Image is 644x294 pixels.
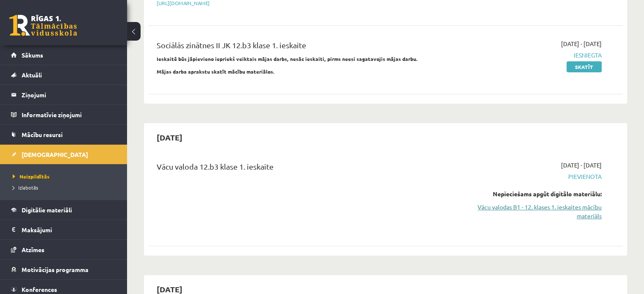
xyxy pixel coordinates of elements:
a: Vācu valodas B1 - 12. klases 1. ieskaites mācību materiāls [462,203,602,220]
span: [DEMOGRAPHIC_DATA] [22,151,88,158]
h2: [DATE] [148,127,191,147]
span: Pievienota [462,172,602,181]
a: Aktuāli [11,65,116,85]
div: Nepieciešams apgūt digitālo materiālu: [462,190,602,198]
span: Mācību resursi [22,131,63,138]
a: Izlabotās [13,184,119,191]
div: Sociālās zinātnes II JK 12.b3 klase 1. ieskaite [157,39,449,55]
a: Skatīt [567,61,602,72]
span: Atzīmes [22,246,44,253]
span: [DATE] - [DATE] [561,39,602,48]
legend: Informatīvie ziņojumi [22,105,116,124]
span: Sākums [22,51,43,59]
a: Neizpildītās [13,173,119,180]
strong: Ieskaitē būs jāpievieno iepriekš veiktais mājas darbs, nesāc ieskaiti, pirms neesi sagatavojis mā... [157,55,418,62]
a: Maksājumi [11,220,116,239]
a: Sākums [11,45,116,65]
span: Motivācijas programma [22,266,88,273]
strong: Mājas darba aprakstu skatīt mācību materiālos. [157,68,275,75]
span: Digitālie materiāli [22,206,72,214]
a: Mācību resursi [11,125,116,144]
a: Ziņojumi [11,85,116,104]
a: [DEMOGRAPHIC_DATA] [11,145,116,164]
span: Iesniegta [462,51,602,60]
span: Izlabotās [13,184,38,191]
legend: Maksājumi [22,220,116,239]
span: [DATE] - [DATE] [561,161,602,170]
a: Motivācijas programma [11,260,116,279]
a: Atzīmes [11,240,116,259]
span: Konferences [22,286,57,293]
a: Rīgas 1. Tālmācības vidusskola [9,15,77,36]
a: Digitālie materiāli [11,200,116,220]
a: Informatīvie ziņojumi [11,105,116,124]
span: Aktuāli [22,71,42,79]
legend: Ziņojumi [22,85,116,104]
div: Vācu valoda 12.b3 klase 1. ieskaite [157,161,449,176]
span: Neizpildītās [13,173,50,180]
